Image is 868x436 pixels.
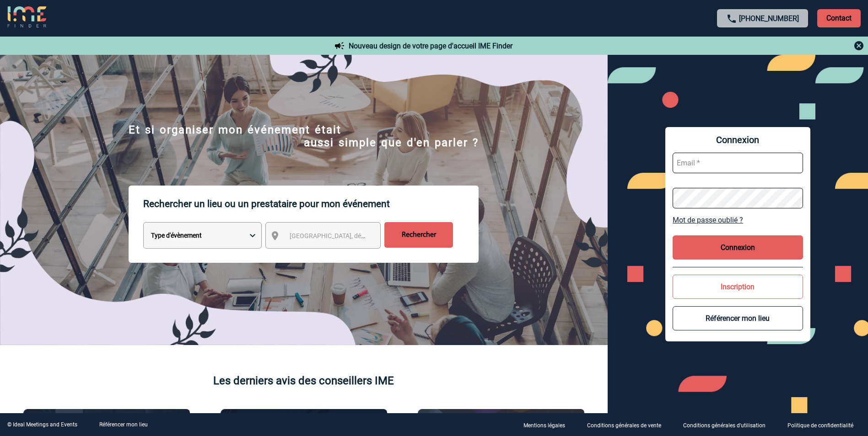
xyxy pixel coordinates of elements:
a: Mot de passe oublié ? [673,216,803,224]
button: Inscription [673,275,803,299]
p: Conditions générales d'utilisation [683,422,766,429]
span: [GEOGRAPHIC_DATA], département, région... [290,232,417,239]
span: Connexion [673,134,803,145]
button: Référencer mon lieu [673,306,803,330]
a: Mentions légales [516,420,580,429]
div: © Ideal Meetings and Events [7,421,77,428]
img: call-24-px.png [726,13,737,24]
p: Conditions générales de vente [587,422,661,429]
p: Rechercher un lieu ou un prestataire pour mon événement [143,186,479,222]
p: Mentions légales [523,422,565,429]
input: Rechercher [384,222,453,248]
a: Conditions générales de vente [580,420,676,429]
a: Conditions générales d'utilisation [676,420,780,429]
a: Politique de confidentialité [780,420,868,429]
a: [PHONE_NUMBER] [739,14,799,23]
input: Email * [673,153,803,173]
button: Connexion [673,235,803,260]
a: Référencer mon lieu [99,421,148,428]
p: Contact [817,9,861,27]
p: Politique de confidentialité [787,422,853,429]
